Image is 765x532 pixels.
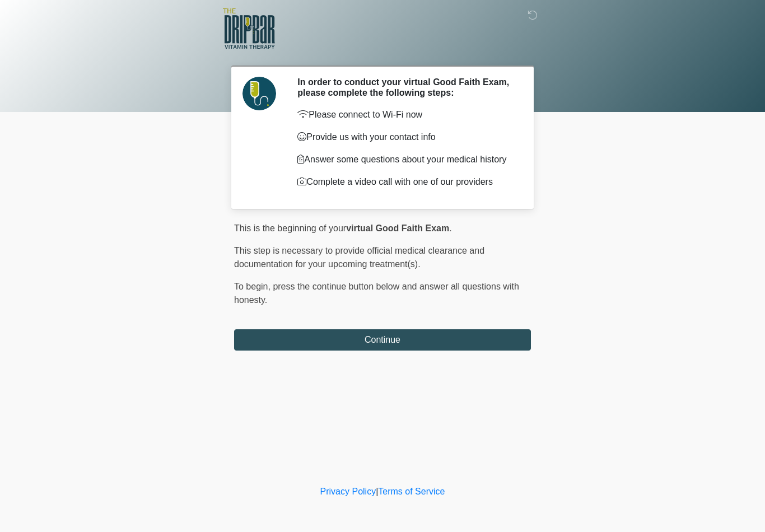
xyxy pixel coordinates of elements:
img: The DRIPBaR - Lubbock Logo [223,8,275,49]
a: | [376,487,378,496]
span: This is the beginning of your [234,223,346,233]
span: . [449,223,451,233]
p: Please connect to Wi-Fi now [297,108,514,122]
p: Provide us with your contact info [297,130,514,144]
span: press the continue button below and answer all questions with honesty. [234,282,519,305]
span: To begin, [234,282,273,291]
strong: virtual Good Faith Exam [346,223,449,233]
span: This step is necessary to provide official medical clearance and documentation for your upcoming ... [234,246,484,269]
a: Privacy Policy [320,487,376,496]
button: Continue [234,329,531,351]
a: Terms of Service [378,487,445,496]
h2: In order to conduct your virtual Good Faith Exam, please complete the following steps: [297,77,514,98]
p: Answer some questions about your medical history [297,153,514,166]
img: Agent Avatar [242,77,276,110]
p: Complete a video call with one of our providers [297,175,514,189]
